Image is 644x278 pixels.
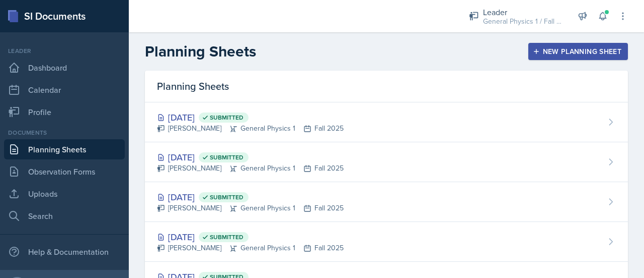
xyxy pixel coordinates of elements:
div: Leader [4,46,125,55]
a: Dashboard [4,58,125,78]
a: [DATE] Submitted [PERSON_NAME]General Physics 1Fall 2025 [145,222,628,262]
span: Submitted [210,114,244,122]
div: [PERSON_NAME] General Physics 1 Fall 2025 [157,243,344,253]
div: [DATE] [157,190,344,204]
a: Uploads [4,184,125,204]
span: Submitted [210,153,244,161]
div: General Physics 1 / Fall 2025 [483,16,563,27]
a: Search [4,206,125,226]
a: Profile [4,102,125,122]
button: New Planning Sheet [528,43,628,60]
span: Submitted [210,193,244,201]
a: [DATE] Submitted [PERSON_NAME]General Physics 1Fall 2025 [145,102,628,142]
a: [DATE] Submitted [PERSON_NAME]General Physics 1Fall 2025 [145,182,628,222]
h2: Planning Sheets [145,42,256,61]
a: [DATE] Submitted [PERSON_NAME]General Physics 1Fall 2025 [145,142,628,182]
div: [DATE] [157,230,344,244]
div: New Planning Sheet [535,47,621,55]
a: Planning Sheets [4,139,125,159]
div: [PERSON_NAME] General Physics 1 Fall 2025 [157,203,344,213]
div: [PERSON_NAME] General Physics 1 Fall 2025 [157,123,344,134]
a: Observation Forms [4,161,125,182]
span: Submitted [210,233,244,241]
div: [DATE] [157,110,344,124]
div: [PERSON_NAME] General Physics 1 Fall 2025 [157,163,344,174]
div: Help & Documentation [4,242,125,262]
a: Calendar [4,80,125,100]
div: Documents [4,128,125,137]
div: Planning Sheets [145,71,628,102]
div: [DATE] [157,150,344,164]
div: Leader [483,6,563,18]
